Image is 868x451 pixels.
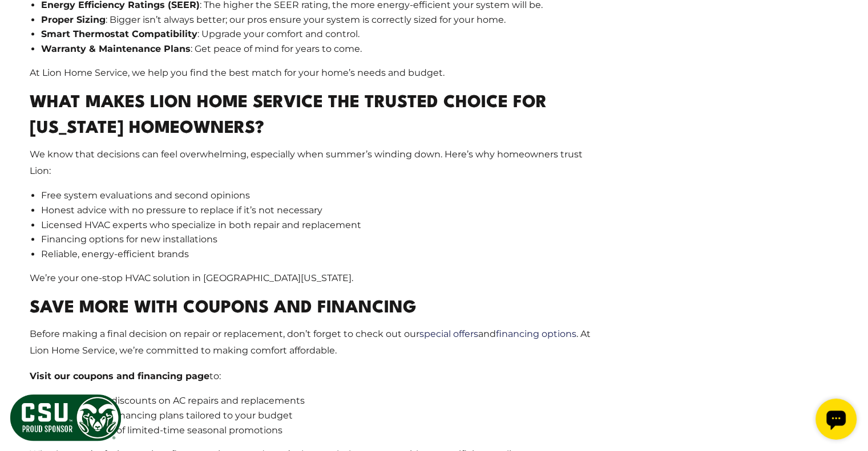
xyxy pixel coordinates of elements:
[419,328,478,339] a: special offers
[41,188,591,203] li: Free system evaluations and second opinions
[9,393,123,442] img: CSU Sponsor Badge
[41,232,591,247] li: Financing options for new installations
[41,423,591,438] li: Take advantage of limited-time seasonal promotions
[30,371,209,381] strong: Visit our coupons and financing page
[41,27,591,42] li: : Upgrade your comfort and control.
[41,43,191,54] strong: Warranty & Maintenance Plans
[30,368,591,385] p: to:
[41,393,591,408] li: Access current discounts on AC repairs and replacements
[5,5,46,46] div: Open chat widget
[41,203,591,218] li: Honest advice with no pressure to replace if it’s not necessary
[41,13,591,27] li: : Bigger isn’t always better; our pros ensure your system is correctly sized for your home.
[496,328,576,339] a: financing options
[30,326,591,359] p: Before making a final decision on repair or replacement, don’t forget to check out our and . At L...
[41,247,591,262] li: Reliable, energy-efficient brands
[41,218,591,233] li: Licensed HVAC experts who specialize in both repair and replacement
[30,65,591,82] p: At Lion Home Service, we help you find the best match for your home’s needs and budget.
[30,91,591,142] h1: What Makes Lion Home Service the Trusted Choice for [US_STATE] Homeowners?
[41,42,591,56] li: : Get peace of mind for years to come.
[41,408,591,423] li: Explore flexible financing plans tailored to your budget
[30,147,591,180] p: We know that decisions can feel overwhelming, especially when summer’s winding down. Here’s why h...
[30,296,591,322] h1: Save More with Coupons and Financing
[41,14,106,25] strong: Proper Sizing
[30,270,591,287] p: We’re your one-stop HVAC solution in [GEOGRAPHIC_DATA][US_STATE].
[41,29,197,39] strong: Smart Thermostat Compatibility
